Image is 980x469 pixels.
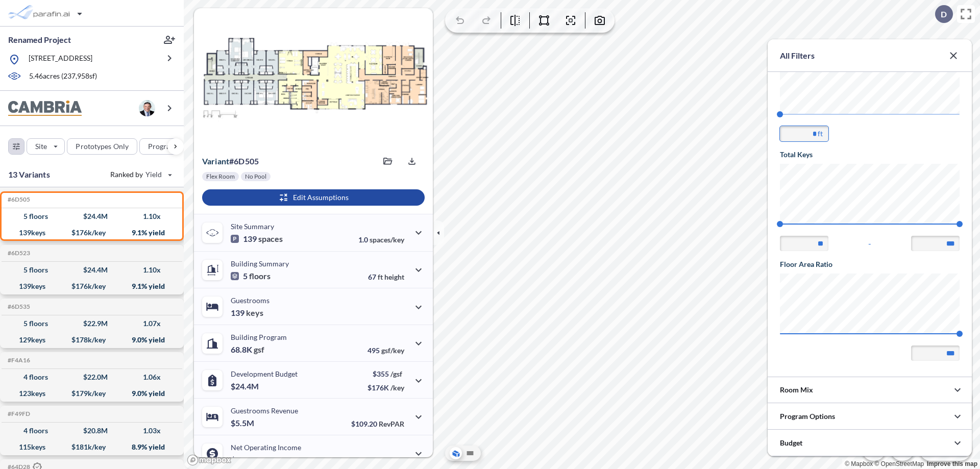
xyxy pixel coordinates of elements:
button: Edit Assumptions [202,189,425,206]
a: Improve this map [927,460,977,467]
h5: Click to copy the code [6,410,30,417]
p: $2.2M [231,455,256,465]
h5: Floor Area Ratio [780,259,960,269]
p: Building Summary [231,259,289,268]
p: $355 [367,369,404,378]
p: 5.46 acres ( 237,958 sf) [29,71,97,82]
a: Mapbox [845,460,873,467]
p: Edit Assumptions [293,192,349,203]
span: gsf/key [381,346,404,355]
img: user logo [139,100,155,116]
button: Aerial View [450,447,462,459]
p: Guestrooms [231,296,269,305]
p: Flex Room [206,172,235,181]
h5: Click to copy the code [6,196,30,203]
button: Program [139,138,194,155]
p: 139 [231,234,283,244]
p: $5.5M [231,418,256,428]
p: 13 Variants [8,168,50,181]
p: No Pool [245,172,266,181]
p: 68.8K [231,344,264,355]
span: Yield [145,169,162,180]
span: margin [382,456,404,465]
p: $24.4M [231,381,260,391]
button: Site Plan [464,447,476,459]
p: Guestrooms Revenue [231,406,298,415]
p: Budget [780,438,802,448]
span: RevPAR [379,419,404,428]
label: ft [818,129,823,139]
p: 40.0% [361,456,404,465]
p: Renamed Project [8,34,71,45]
p: Program Options [780,411,835,422]
p: 139 [231,308,263,318]
p: Development Budget [231,369,298,378]
div: - [780,236,960,251]
span: floors [249,271,271,281]
p: Net Operating Income [231,443,301,452]
p: Room Mix [780,385,813,395]
p: Prototypes Only [76,141,129,152]
p: All Filters [780,50,815,62]
p: Site [35,141,47,152]
span: keys [246,308,263,318]
p: $109.20 [351,419,404,428]
span: /gsf [390,369,402,378]
p: 495 [367,346,404,355]
p: 67 [368,273,404,281]
p: $176K [367,383,404,392]
button: Prototypes Only [67,138,137,155]
span: spaces/key [370,235,404,244]
p: # 6d505 [202,156,259,166]
h5: Click to copy the code [6,250,30,257]
p: Program [148,141,177,152]
a: Mapbox homepage [187,454,232,466]
p: D [941,10,947,19]
span: gsf [254,344,264,355]
button: Ranked by Yield [102,166,179,183]
span: height [384,273,404,281]
h5: Click to copy the code [6,357,30,364]
span: /key [390,383,404,392]
p: 1.0 [358,235,404,244]
p: Site Summary [231,222,274,231]
span: ft [378,273,383,281]
p: Building Program [231,333,287,341]
p: 5 [231,271,271,281]
span: spaces [258,234,283,244]
p: [STREET_ADDRESS] [29,53,92,66]
button: Site [27,138,65,155]
h5: Total Keys [780,150,960,160]
h5: Click to copy the code [6,303,30,310]
span: Variant [202,156,229,166]
a: OpenStreetMap [874,460,924,467]
img: BrandImage [8,101,82,116]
